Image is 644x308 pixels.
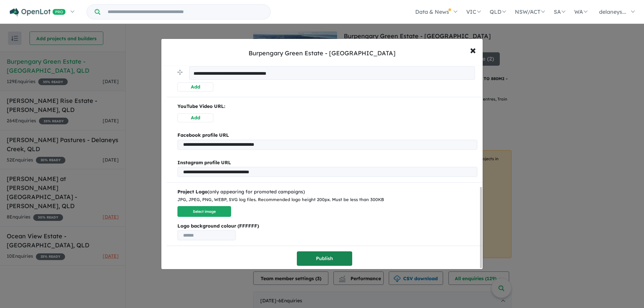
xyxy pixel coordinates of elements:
[177,113,213,122] button: Add
[177,82,213,91] button: Add
[177,160,231,166] b: Instagram profile URL
[102,5,269,19] input: Try estate name, suburb, builder or developer
[249,49,395,58] div: Burpengary Green Estate - [GEOGRAPHIC_DATA]
[177,189,208,195] b: Project Logo
[177,188,477,196] div: (only appearing for promoted campaigns)
[177,70,182,75] img: drag.svg
[177,222,477,230] b: Logo background colour (FFFFFF)
[177,132,229,138] b: Facebook profile URL
[177,206,231,217] button: Select image
[599,8,626,15] span: delaneys...
[297,251,352,266] button: Publish
[177,196,477,203] div: JPG, JPEG, PNG, WEBP, SVG log files. Recommended logo height 200px. Must be less than 300KB
[10,8,66,16] img: Openlot PRO Logo White
[470,43,476,57] span: ×
[177,103,477,111] p: YouTube Video URL:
